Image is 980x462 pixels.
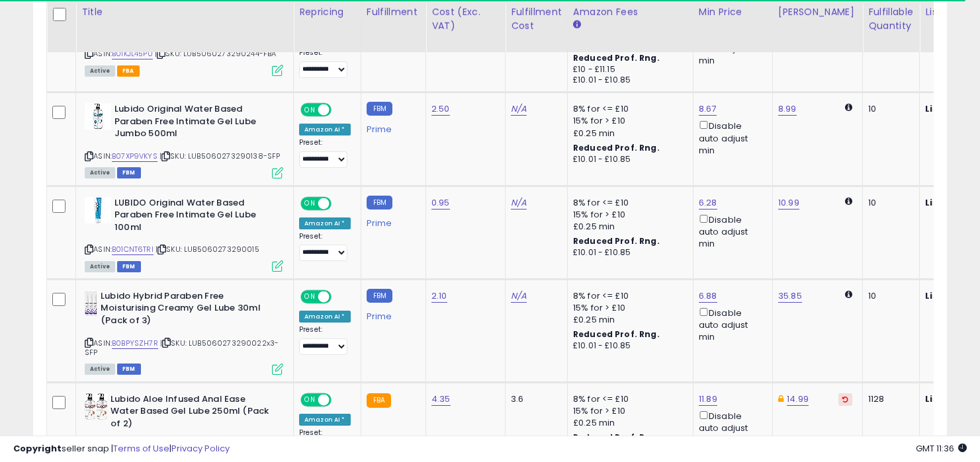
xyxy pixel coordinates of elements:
[302,104,318,116] span: ON
[868,103,909,115] div: 10
[302,291,318,302] span: ON
[367,213,416,229] div: Prime
[171,442,230,455] a: Privacy Policy
[299,217,351,229] div: Amazon AI *
[431,196,450,210] a: 0.95
[85,13,283,75] div: ASIN:
[85,393,107,420] img: 41n+y3jFUBL._SL40_.jpg
[699,196,717,210] a: 6.28
[778,102,797,116] a: 8.99
[117,261,141,272] span: FBM
[81,5,288,19] div: Title
[699,408,762,447] div: Disable auto adjust min
[117,167,141,178] span: FBM
[302,198,318,209] span: ON
[573,75,683,86] div: £10.01 - £10.85
[112,338,158,349] a: B0BPYSZH7R
[367,102,392,116] small: FBM
[85,65,115,77] span: All listings currently available for purchase on Amazon
[114,197,275,237] b: LUBIDO Original Water Based Paraben Free Intimate Gel Lube 100ml
[868,290,909,302] div: 10
[114,103,275,143] b: Lubido Original Water Based Paraben Free Intimate Gel Lube Jumbo 500ml
[299,232,351,262] div: Preset:
[85,290,97,317] img: 41NlAd9pPxL._SL40_.jpg
[299,138,351,168] div: Preset:
[573,154,683,165] div: £10.01 - £10.85
[573,314,683,326] div: £0.25 min
[13,442,62,455] strong: Copyright
[573,19,581,30] small: Amazon Fees.
[112,151,157,162] a: B07XP9VKYS
[868,393,909,405] div: 1128
[431,393,451,406] a: 4.35
[155,48,277,59] span: | SKU: LUB5060273290244-FBA
[330,394,351,405] span: OFF
[330,291,351,302] span: OFF
[573,115,683,127] div: 15% for > £10
[117,65,140,77] span: FBA
[916,442,967,455] span: 2025-10-8 11:36 GMT
[85,103,111,130] img: 41qSC8j0m1L._SL40_.jpg
[111,393,271,434] b: Lubido Aloe Infused Anal Ease Water Based Gel Lube 250ml (Pack of 2)
[112,244,154,255] a: B01CNT6TRI
[573,209,683,221] div: 15% for > £10
[85,261,115,272] span: All listings currently available for purchase on Amazon
[299,5,355,19] div: Repricing
[85,338,279,358] span: | SKU: LUB5060273290022x3-SFP
[573,52,660,63] b: Reduced Prof. Rng.
[112,48,153,59] a: B01KJL45P0
[778,289,802,303] a: 35.85
[573,405,683,417] div: 15% for > £10
[511,196,527,210] a: N/A
[302,394,318,405] span: ON
[573,302,683,314] div: 15% for > £10
[299,124,351,135] div: Amazon AI *
[299,311,351,323] div: Amazon AI *
[511,5,562,32] div: Fulfillment Cost
[330,198,351,209] span: OFF
[573,103,683,115] div: 8% for <= £10
[299,48,351,78] div: Preset:
[156,244,259,254] span: | SKU: LUB5060273290015
[787,393,809,406] a: 14.99
[699,289,717,303] a: 6.88
[699,212,762,250] div: Disable auto adjust min
[85,167,115,178] span: All listings currently available for purchase on Amazon
[573,328,660,340] b: Reduced Prof. Rng.
[299,414,351,426] div: Amazon AI *
[699,102,717,116] a: 8.67
[511,289,527,303] a: N/A
[159,151,281,161] span: | SKU: LUB5060273290138-SFP
[699,393,717,406] a: 11.89
[101,290,261,330] b: Lubido Hybrid Paraben Free Moisturising Creamy Gel Lube 30ml (Pack of 3)
[113,442,169,455] a: Terms of Use
[573,142,660,153] b: Reduced Prof. Rng.
[573,128,683,139] div: £0.25 min
[511,393,557,405] div: 3.6
[573,340,683,352] div: £10.01 - £10.85
[13,443,230,455] div: seller snap | |
[367,119,416,135] div: Prime
[573,247,683,258] div: £10.01 - £10.85
[699,5,767,19] div: Min Price
[573,5,688,19] div: Amazon Fees
[699,305,762,344] div: Disable auto adjust min
[85,364,115,375] span: All listings currently available for purchase on Amazon
[573,290,683,302] div: 8% for <= £10
[573,221,683,233] div: £0.25 min
[431,5,500,32] div: Cost (Exc. VAT)
[85,197,111,223] img: 31emDAGhVbL._SL40_.jpg
[778,5,857,19] div: [PERSON_NAME]
[299,325,351,355] div: Preset:
[573,64,683,75] div: £10 - £11.15
[573,235,660,247] b: Reduced Prof. Rng.
[367,306,416,322] div: Prime
[778,196,799,210] a: 10.99
[367,5,420,19] div: Fulfillment
[330,104,351,116] span: OFF
[431,102,450,116] a: 2.50
[431,289,447,303] a: 2.10
[573,197,683,209] div: 8% for <= £10
[367,289,392,303] small: FBM
[367,196,392,210] small: FBM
